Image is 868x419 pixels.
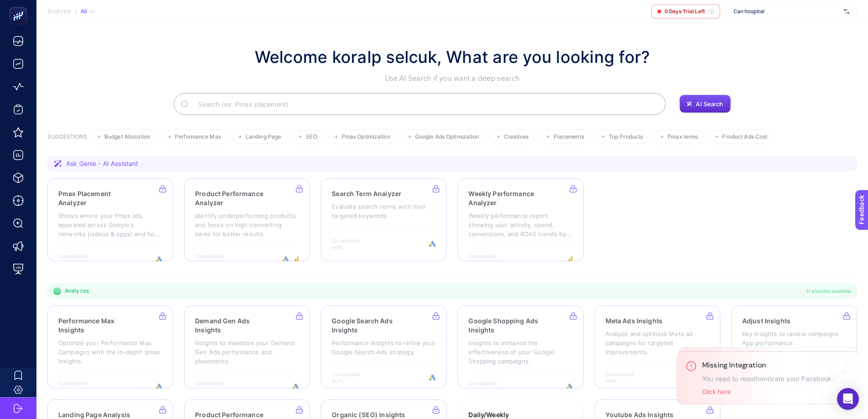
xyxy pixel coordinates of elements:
[734,8,840,15] span: Can hospital
[306,134,317,140] span: SEO
[184,305,310,388] a: Demand Gen Ads InsightsInsights to maximize your Demand Gen Ads performance and placements.Compat...
[255,73,650,84] p: Use AI Search if you want a deep search
[457,178,583,261] a: Weekly Performance AnalyzerWeekly performance report showing user activity, spend, conversions, a...
[47,178,173,261] a: Pmax Placement AnalyzerShows where your Pmax ads appeared across Google's networks (videos & apps...
[731,305,857,388] a: Adjust InsightsKey insights to review campaigns App performanceCompatible with:
[342,134,390,140] span: Pmax Optimization
[321,178,447,261] a: Search Term AnalyzerEvaluate search terms with their targeted keywordsCompatible with:
[702,375,834,383] p: You need to reauthenticate your Facebook.
[104,134,150,140] span: Budget Allocation
[609,134,643,140] span: Top Products
[668,134,698,140] span: Pmax terms
[554,134,584,140] span: Placements
[175,134,221,140] span: Performance Max
[66,159,138,168] span: Ask Genie - AI Assistant
[595,305,720,388] a: Meta Ads InsightsAnalyze and optimize Meta ad campaigns for targeted improvements.Compatible with:
[837,388,859,410] div: Open Intercom Messenger
[702,388,731,395] button: Click here
[191,91,658,117] input: Search
[457,305,583,388] a: Google Shopping Ads InsightsInsights to enhance the effectiveness of your Google Shopping campaig...
[255,45,650,69] h1: Welcome koralp selcuk, What are you looking for?
[65,287,89,295] span: Analyzes
[679,95,730,113] button: AI Search
[47,8,71,15] span: Analysis
[5,3,35,10] span: Feedback
[415,134,479,140] span: Google Ads Optimization
[184,178,310,261] a: Product Performance AnalyzerIdentify underperforming products and focus on high-converting items ...
[81,8,93,15] div: All
[47,133,87,144] h3: SUGGESTIONS
[722,134,767,140] span: Product Ads Cost
[321,305,447,388] a: Google Search Ads InsightsPerformance insights to refine your Google Search Ads strategy.Compatib...
[504,134,529,140] span: Creatives
[47,305,173,388] a: Performance Max InsightsOptimize your Performance Max Campaigns with the in-depth pmax insights.C...
[696,100,723,108] span: AI Search
[844,7,849,16] img: svg%3e
[246,134,281,140] span: Landing Page
[75,7,77,15] span: /
[665,8,705,15] span: 0 Days Trial Left
[702,361,834,370] h3: Missing Integration
[806,287,851,295] span: 11 analyzes available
